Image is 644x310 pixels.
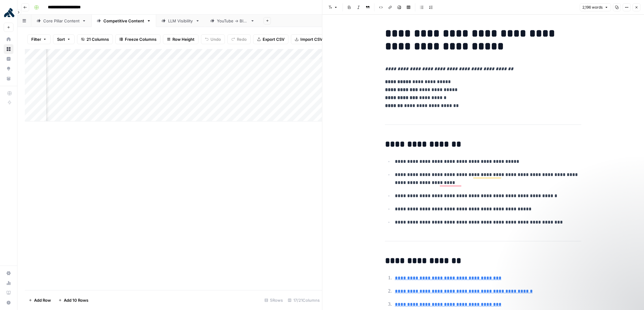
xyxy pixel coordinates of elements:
button: Help + Support [4,298,13,308]
button: Import CSV [291,34,326,44]
a: LLM Visibility [156,15,205,27]
button: Add Row [25,295,55,305]
img: Kong Logo [4,7,15,18]
span: 21 Columns [87,36,109,42]
button: Export CSV [253,34,288,44]
a: Core Pillar Content [31,15,91,27]
button: Add 10 Rows [55,295,92,305]
button: Sort [53,34,75,44]
div: 17/21 Columns [285,295,322,305]
span: Row Height [172,36,195,42]
span: Redo [237,36,247,42]
a: Competitive Content [91,15,156,27]
button: Redo [227,34,251,44]
button: Filter [27,34,51,44]
a: Usage [4,278,13,288]
a: Browse [4,44,13,54]
span: Add Row [34,297,51,303]
button: Row Height [163,34,199,44]
a: Insights [4,54,13,64]
a: Settings [4,268,13,278]
span: Undo [210,36,221,42]
a: YouTube -> Blog [205,15,260,27]
div: Core Pillar Content [43,18,79,24]
a: Opportunities [4,64,13,74]
span: Add 10 Rows [64,297,88,303]
button: 2,196 words [580,3,611,11]
span: 2,196 words [582,5,603,10]
a: Your Data [4,74,13,83]
button: Freeze Columns [115,34,160,44]
span: Import CSV [300,36,322,42]
button: Undo [201,34,225,44]
a: Learning Hub [4,288,13,298]
a: Home [4,34,13,44]
span: Sort [57,36,65,42]
div: 5 Rows [262,295,285,305]
div: YouTube -> Blog [217,18,248,24]
div: LLM Visibility [168,18,193,24]
span: Freeze Columns [125,36,156,42]
div: Competitive Content [103,18,144,24]
button: 21 Columns [77,34,113,44]
button: Workspace: Kong [4,5,13,20]
span: Export CSV [263,36,284,42]
span: Filter [31,36,41,42]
